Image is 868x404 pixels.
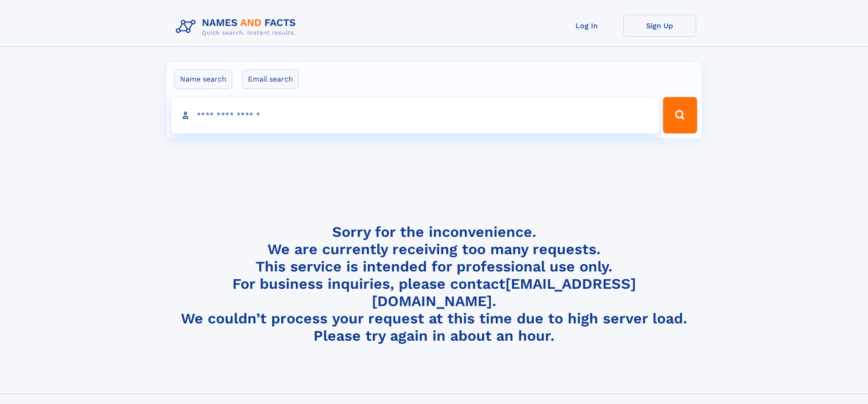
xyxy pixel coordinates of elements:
[242,70,299,89] label: Email search
[174,70,232,89] label: Name search
[172,223,696,345] h4: Sorry for the inconvenience. We are currently receiving too many requests. This service is intend...
[171,97,659,133] input: search input
[663,97,697,133] button: Search Button
[550,15,623,37] a: Log In
[623,15,696,37] a: Sign Up
[172,15,303,39] img: Logo Names and Facts
[372,275,636,310] a: [EMAIL_ADDRESS][DOMAIN_NAME]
